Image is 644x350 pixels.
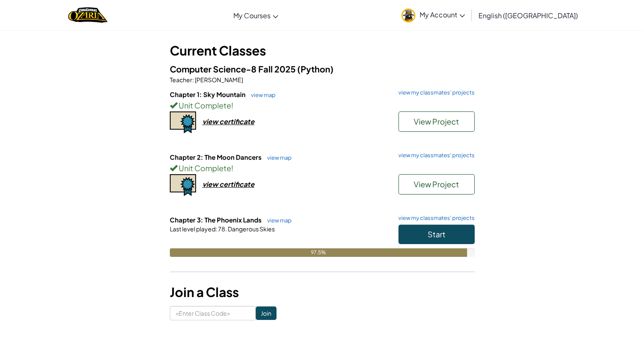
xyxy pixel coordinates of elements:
[68,6,108,24] a: Ozaria by CodeCombat logo
[398,174,475,194] button: View Project
[420,10,465,19] span: My Account
[474,4,582,27] a: English ([GEOGRAPHIC_DATA])
[397,2,469,28] a: My Account
[263,217,292,224] a: view map
[194,76,243,83] span: [PERSON_NAME]
[170,153,263,161] span: Chapter 2: The Moon Dancers
[192,76,194,83] span: :
[414,179,459,189] span: View Project
[401,8,415,22] img: avatar
[256,306,276,320] input: Join
[414,117,459,126] span: View Project
[394,90,475,95] a: view my classmates' projects
[170,216,263,224] span: Chapter 3: The Phoenix Lands
[231,100,233,110] span: !
[216,225,217,233] span: :
[428,229,445,239] span: Start
[170,41,475,60] h3: Current Classes
[297,64,334,74] span: (Python)
[170,306,256,320] input: <Enter Class Code>
[170,111,196,133] img: certificate-icon.png
[170,248,467,257] div: 97.5%
[231,163,233,173] span: !
[177,163,231,173] span: Unit Complete
[170,64,297,74] span: Computer Science-8 Fall 2025
[68,6,108,24] img: Home
[394,215,475,221] a: view my classmates' projects
[227,225,275,233] span: Dangerous Skies
[170,76,192,83] span: Teacher
[398,111,475,132] button: View Project
[217,225,227,233] span: 78.
[394,153,475,158] a: view my classmates' projects
[233,11,271,20] span: My Courses
[202,180,254,189] div: view certificate
[247,92,276,98] a: view map
[263,154,292,161] a: view map
[170,180,254,189] a: view certificate
[177,100,231,110] span: Unit Complete
[170,225,216,233] span: Last level played
[229,4,282,27] a: My Courses
[202,117,254,126] div: view certificate
[170,283,475,302] h3: Join a Class
[170,117,254,126] a: view certificate
[170,174,196,196] img: certificate-icon.png
[478,11,578,20] span: English ([GEOGRAPHIC_DATA])
[398,225,475,244] button: Start
[170,90,247,98] span: Chapter 1: Sky Mountain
